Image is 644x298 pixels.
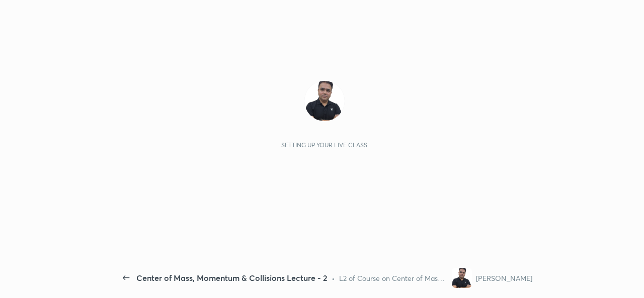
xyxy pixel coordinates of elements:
div: Setting up your live class [281,141,367,149]
div: [PERSON_NAME] [476,273,532,283]
div: • [332,273,335,283]
img: d40932d52b0c415eb301489f8cfb2a5d.jpg [452,268,472,288]
div: L2 of Course on Center of Mass, Momentum & Collisions for JEE Advanced [339,273,448,283]
div: Center of Mass, Momentum & Collisions Lecture - 2 [136,272,328,284]
img: d40932d52b0c415eb301489f8cfb2a5d.jpg [304,81,345,121]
